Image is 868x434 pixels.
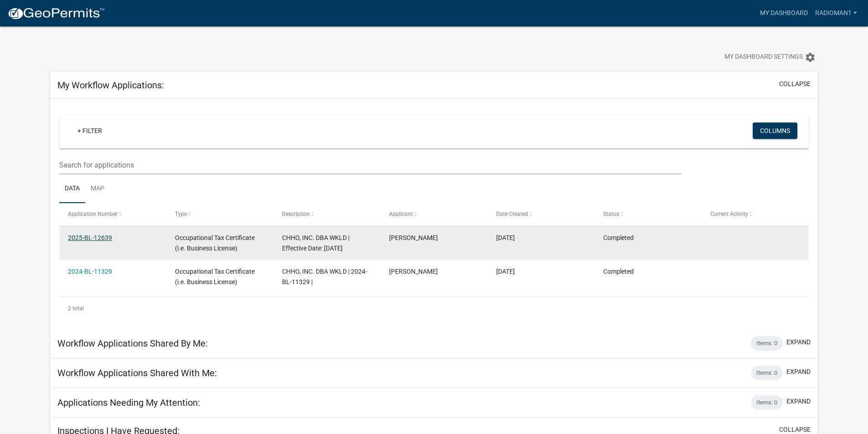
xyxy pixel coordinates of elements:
[59,203,166,225] datatable-header-cell: Application Number
[175,268,255,286] span: Occupational Tax Certificate (i.e. Business License)
[701,203,808,225] datatable-header-cell: Current Activity
[786,367,811,377] button: expand
[812,5,861,22] a: radioman1
[273,203,380,225] datatable-header-cell: Description
[751,336,783,351] div: Items: 0
[282,268,367,286] span: CHHO, INC. DBA WKLD | 2024-BL-11329 |
[57,368,217,378] h5: Workflow Applications Shared With Me:
[496,211,528,217] span: Date Created
[282,234,349,252] span: CHHO, INC. DBA WKLD | Effective Date: 01/01/2025
[175,211,187,217] span: Type
[724,52,803,63] span: My Dashboard Settings
[779,79,811,89] button: collapse
[717,48,823,66] button: My Dashboard Settingssettings
[753,123,797,139] button: Columns
[603,211,619,217] span: Status
[57,338,208,349] h5: Workflow Applications Shared By Me:
[166,203,273,225] datatable-header-cell: Type
[756,5,812,22] a: My Dashboard
[496,234,515,241] span: 01/01/2025
[710,211,748,217] span: Current Activity
[59,156,681,174] input: Search for applications
[68,234,112,241] a: 2025-BL-12639
[380,203,488,225] datatable-header-cell: Applicant
[282,211,310,217] span: Description
[57,397,200,408] h5: Applications Needing My Attention:
[594,203,701,225] datatable-header-cell: Status
[751,366,783,380] div: Items: 0
[57,80,164,91] h5: My Workflow Applications:
[70,123,109,139] a: + Filter
[59,174,85,204] a: Data
[751,395,783,410] div: Items: 0
[389,234,438,241] span: LENORIS CLARY
[805,52,816,63] i: settings
[50,99,818,329] div: collapse
[488,203,595,225] datatable-header-cell: Date Created
[68,268,112,275] a: 2024-BL-11329
[85,174,110,204] a: Map
[496,268,515,275] span: 01/23/2024
[175,234,255,252] span: Occupational Tax Certificate (i.e. Business License)
[389,268,438,275] span: LENORIS CLARY
[786,397,811,406] button: expand
[603,268,634,275] span: Completed
[603,234,634,241] span: Completed
[59,297,809,320] div: 2 total
[786,337,811,347] button: expand
[389,211,413,217] span: Applicant
[68,211,118,217] span: Application Number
